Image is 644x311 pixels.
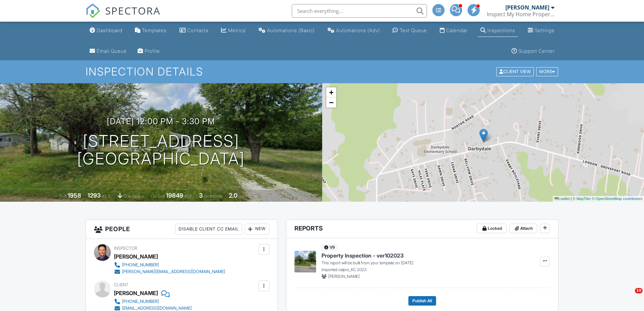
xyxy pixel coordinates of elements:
img: Marker [479,129,488,142]
span: bathrooms [238,194,258,199]
a: Company Profile [135,45,163,58]
div: 1958 [68,192,81,199]
div: More [536,67,558,76]
a: Calendar [437,24,470,37]
span: Client [114,282,128,287]
div: [PHONE_NUMBER] [122,262,159,268]
a: Metrics [218,24,248,37]
a: Leaflet [554,197,570,201]
a: Contacts [177,24,211,37]
div: Dashboard [97,27,122,33]
div: Metrics [228,27,246,33]
div: 3 [199,192,203,199]
span: + [329,88,333,96]
iframe: Intercom live chat [621,288,637,304]
div: Client View [496,67,534,76]
div: Templates [142,27,167,33]
div: New [245,224,269,235]
a: Automations (Advanced) [325,24,383,37]
div: Email Queue [97,48,127,54]
div: [EMAIL_ADDRESS][DOMAIN_NAME] [122,306,192,311]
div: 2.0 [229,192,237,199]
span: crawlspace [123,194,144,199]
div: Calendar [446,27,468,33]
span: | [571,197,572,201]
a: SPECTORA [86,9,161,23]
div: [PERSON_NAME] [114,288,158,298]
a: © OpenStreetMap contributors [592,197,642,201]
div: Contacts [187,27,209,33]
div: Settings [535,27,554,33]
h3: People [86,220,278,239]
span: SPECTORA [105,3,161,18]
a: Automations (Basic) [256,24,317,37]
div: [PERSON_NAME] [505,4,549,11]
a: Zoom in [326,87,336,97]
div: 1293 [88,192,101,199]
a: [PERSON_NAME][EMAIL_ADDRESS][DOMAIN_NAME] [114,268,225,275]
div: Profile [145,48,160,54]
input: Search everything... [292,4,427,18]
div: Automations (Adv) [336,27,380,33]
a: Dashboard [87,24,125,37]
a: Client View [496,69,535,74]
span: Built [59,194,67,199]
a: [PHONE_NUMBER] [114,298,192,305]
div: 19849 [166,192,183,199]
div: Disable Client CC Email [175,224,242,235]
span: Inspector [114,246,137,251]
a: Zoom out [326,97,336,108]
span: sq.ft. [184,194,193,199]
h3: [DATE] 12:00 pm - 3:30 pm [107,117,215,126]
span: bedrooms [204,194,222,199]
div: Support Center [519,48,555,54]
div: Inspections [487,27,515,33]
a: Support Center [509,45,557,58]
a: Inspections [478,24,518,37]
div: [PERSON_NAME][EMAIL_ADDRESS][DOMAIN_NAME] [122,269,225,274]
img: The Best Home Inspection Software - Spectora [86,3,100,18]
span: 10 [635,288,643,293]
span: Lot Size [151,194,165,199]
a: [PHONE_NUMBER] [114,262,225,268]
div: [PERSON_NAME] [114,251,158,262]
div: Inspect My Home Property Inspections [487,11,554,18]
h1: [STREET_ADDRESS] [GEOGRAPHIC_DATA] [77,132,245,168]
a: © MapTiler [573,197,591,201]
a: Text Queue [390,24,430,37]
a: Templates [132,24,169,37]
div: [PHONE_NUMBER] [122,299,159,304]
h1: Inspection Details [86,66,559,77]
div: Automations (Basic) [267,27,315,33]
div: Text Queue [400,27,427,33]
span: − [329,98,333,107]
a: Settings [525,24,557,37]
a: Email Queue [87,45,129,58]
span: sq. ft. [102,194,111,199]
